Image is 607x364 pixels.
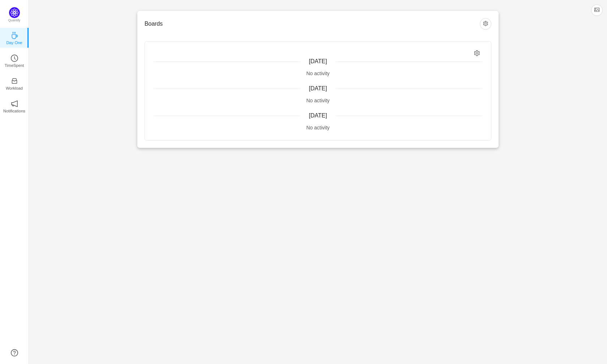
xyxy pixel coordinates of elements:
div: No activity [154,97,482,104]
span: [DATE] [309,58,327,64]
button: icon: picture [591,4,603,16]
a: icon: clock-circleTimeSpent [11,57,18,64]
p: Notifications [3,108,25,114]
a: icon: question-circle [11,349,18,356]
i: icon: setting [474,50,480,56]
a: icon: coffeeDay One [11,34,18,41]
span: [DATE] [309,85,327,91]
a: icon: inboxWorkload [11,80,18,87]
button: icon: setting [480,18,491,30]
div: No activity [154,70,482,77]
p: Day One [6,39,22,46]
i: icon: notification [11,100,18,107]
img: Quantify [9,7,20,18]
p: Workload [6,85,23,91]
h3: Boards [145,20,480,27]
i: icon: coffee [11,32,18,39]
i: icon: clock-circle [11,55,18,62]
i: icon: inbox [11,77,18,85]
a: icon: notificationNotifications [11,102,18,110]
div: No activity [154,124,482,132]
p: Quantify [8,18,21,23]
p: TimeSpent [5,62,24,69]
span: [DATE] [309,112,327,119]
